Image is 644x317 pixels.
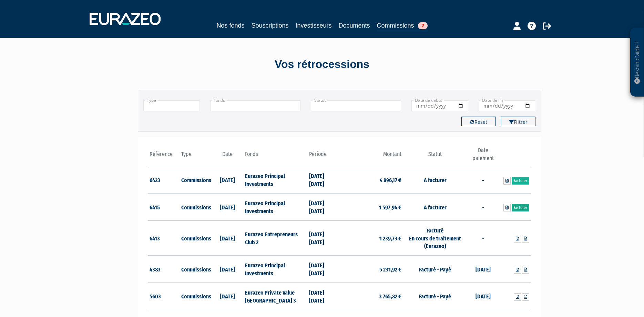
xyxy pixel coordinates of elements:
a: Facturer [512,204,529,211]
td: 5603 [148,283,180,310]
td: [DATE] [DATE] [307,220,339,256]
td: [DATE] [212,256,244,283]
td: 4 896,17 € [339,166,403,194]
td: [DATE] [DATE] [307,256,339,283]
td: 3 765,82 € [339,283,403,310]
td: Commissions [180,283,212,310]
td: - [467,194,499,221]
a: Facturer [512,177,529,185]
div: Vos rétrocessions [126,57,519,72]
td: Facturé - Payé [403,256,467,283]
th: Référence [148,147,180,166]
td: Eurazeo Entrepreneurs Club 2 [243,220,307,256]
p: Besoin d'aide ? [633,31,641,93]
td: Commissions [180,166,212,194]
td: [DATE] [212,194,244,221]
td: 4383 [148,256,180,283]
td: Commissions [180,194,212,221]
td: 1 239,73 € [339,220,403,256]
td: 1 597,94 € [339,194,403,221]
a: Documents [339,21,370,30]
td: [DATE] [467,283,499,310]
th: Période [307,147,339,166]
a: Investisseurs [295,21,331,30]
th: Type [180,147,212,166]
td: - [467,166,499,194]
th: Date [212,147,244,166]
td: [DATE] [212,220,244,256]
a: Souscriptions [251,21,288,30]
td: Eurazeo Principal Investments [243,166,307,194]
th: Montant [339,147,403,166]
a: Commissions2 [377,21,428,31]
td: Eurazeo Private Value [GEOGRAPHIC_DATA] 3 [243,283,307,310]
td: Facturé En cours de traitement (Eurazeo) [403,220,467,256]
td: 5 231,92 € [339,256,403,283]
td: [DATE] [DATE] [307,283,339,310]
td: - [467,220,499,256]
td: A facturer [403,194,467,221]
td: [DATE] [212,166,244,194]
td: Eurazeo Principal Investments [243,256,307,283]
td: Eurazeo Principal Investments [243,194,307,221]
td: [DATE] [DATE] [307,166,339,194]
a: Nos fonds [216,21,244,30]
td: Commissions [180,220,212,256]
img: 1732889491-logotype_eurazeo_blanc_rvb.png [90,13,161,25]
td: Commissions [180,256,212,283]
th: Date paiement [467,147,499,166]
td: A facturer [403,166,467,194]
td: Facturé - Payé [403,283,467,310]
button: Filtrer [501,117,535,126]
td: [DATE] [467,256,499,283]
span: 2 [418,22,428,29]
td: 6423 [148,166,180,194]
td: [DATE] [DATE] [307,194,339,221]
td: 6413 [148,220,180,256]
th: Fonds [243,147,307,166]
td: [DATE] [212,283,244,310]
td: 6415 [148,194,180,221]
th: Statut [403,147,467,166]
button: Reset [461,117,496,126]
